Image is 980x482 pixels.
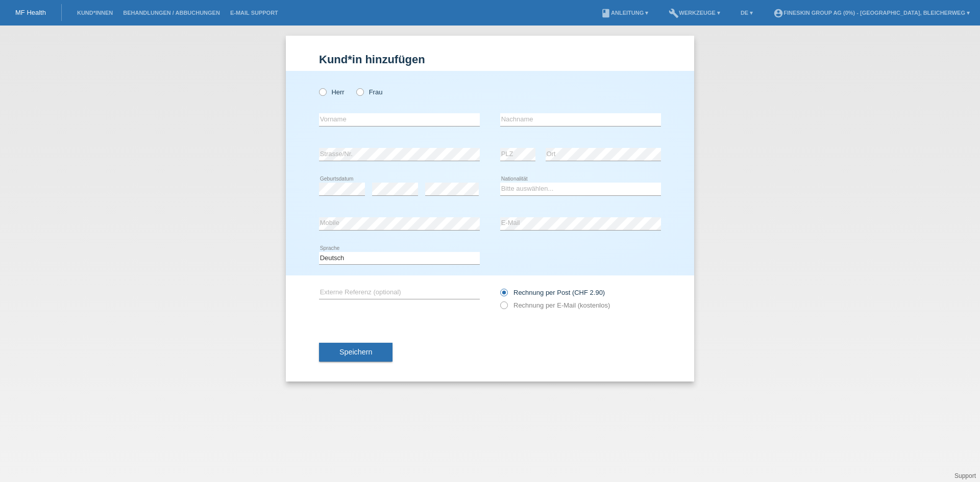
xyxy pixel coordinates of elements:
label: Frau [356,88,382,96]
span: Speichern [339,348,372,356]
a: Kund*innen [72,10,118,16]
h1: Kund*in hinzufügen [319,53,661,66]
a: buildWerkzeuge ▾ [664,10,725,16]
a: E-Mail Support [225,10,283,16]
input: Herr [319,88,326,95]
button: Speichern [319,343,393,362]
a: Behandlungen / Abbuchungen [118,10,225,16]
a: Support [954,472,976,479]
a: account_circleFineSkin Group AG (0%) - [GEOGRAPHIC_DATA], Bleicherweg ▾ [768,10,975,16]
i: account_circle [773,8,783,18]
input: Rechnung per Post (CHF 2.90) [500,289,507,301]
a: bookAnleitung ▾ [596,10,653,16]
a: DE ▾ [736,10,758,16]
label: Rechnung per E-Mail (kostenlos) [500,301,610,309]
input: Frau [356,88,363,95]
i: build [669,8,679,18]
input: Rechnung per E-Mail (kostenlos) [500,301,507,314]
i: book [601,8,611,18]
a: MF Health [15,9,46,16]
label: Herr [319,88,345,96]
label: Rechnung per Post (CHF 2.90) [500,289,605,296]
